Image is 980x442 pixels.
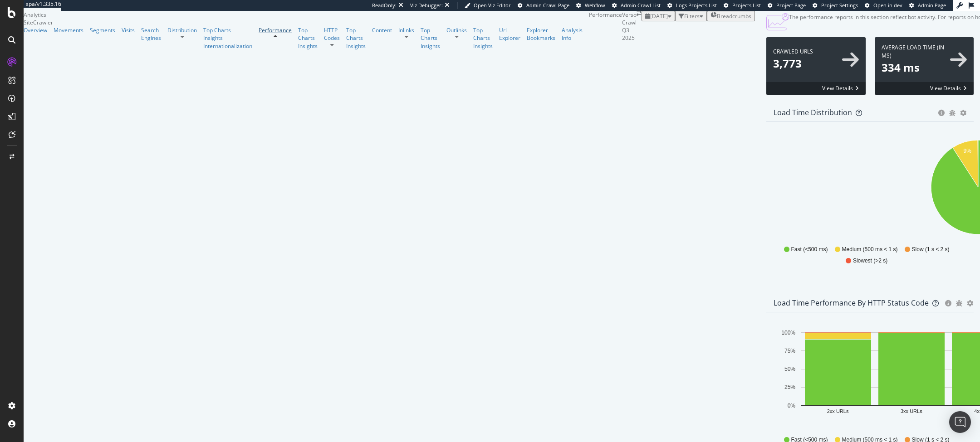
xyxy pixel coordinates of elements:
[949,110,955,116] div: bug
[774,298,929,307] div: Load Time Performance by HTTP Status Code
[967,300,973,306] div: gear
[24,11,589,19] div: Analytics
[956,300,962,306] div: bug
[667,2,717,9] a: Logs Projects List
[621,2,661,9] span: Admin Crawl List
[938,110,945,116] div: circle-info
[788,402,796,408] text: 0%
[474,2,511,9] span: Open Viz Editor
[853,257,887,265] span: Slowest (>2 s)
[675,11,707,21] button: Filters
[259,26,292,34] a: Performance
[676,2,717,9] span: Logs Projects List
[827,408,849,414] text: 2xx URLs
[707,11,755,21] button: Breadcrumbs
[398,26,414,34] a: Inlinks
[527,26,555,42] a: Explorer Bookmarks
[499,26,520,42] a: Url Explorer
[24,19,589,26] div: SiteCrawler
[421,26,440,42] a: Top Charts
[909,2,946,9] a: Admin Page
[54,26,83,34] a: Movements
[346,42,366,50] a: Insights
[960,110,966,116] div: gear
[372,26,392,34] a: Content
[791,246,828,253] span: Fast (<500 ms)
[945,300,951,306] div: circle-info
[203,42,252,50] a: Internationalization
[372,2,397,9] div: ReadOnly:
[203,34,252,42] a: Insights
[612,2,661,9] a: Admin Crawl List
[562,26,583,42] a: Analysis Info
[298,26,318,42] a: Top Charts
[518,2,569,9] a: Admin Crawl Page
[446,26,467,34] a: Outlinks
[298,42,318,50] a: Insights
[465,2,511,9] a: Open Viz Editor
[784,366,795,372] text: 50%
[576,2,605,9] a: Webflow
[410,2,443,9] div: Viz Debugger:
[813,2,858,9] a: Project Settings
[784,384,795,390] text: 25%
[637,11,642,16] div: arrow-right-arrow-left
[949,411,971,433] div: Open Intercom Messenger
[964,148,972,154] text: 9%
[766,13,789,30] img: CjTTJyXI.png
[821,2,858,9] span: Project Settings
[90,26,115,34] a: Segments
[732,2,761,9] span: Projects List
[141,26,161,42] a: Search Engines
[526,2,569,9] span: Admin Crawl Page
[873,2,902,9] span: Open in dev
[768,2,806,9] a: Project Page
[865,2,902,9] a: Open in dev
[642,11,675,21] button: [DATE]
[24,26,47,34] a: Overview
[585,2,605,9] span: Webflow
[784,348,795,354] text: 75%
[912,246,950,253] span: Slow (1 s < 2 s)
[781,329,795,335] text: 100%
[776,2,806,9] span: Project Page
[589,11,622,19] div: Performance
[473,42,493,50] a: Insights
[203,26,252,34] a: Top Charts
[421,42,440,50] a: Insights
[684,12,700,20] div: Filters
[473,26,493,42] a: Top Charts
[324,26,340,42] a: HTTP Codes
[918,2,946,9] span: Admin Page
[717,12,751,20] span: Breadcrumbs
[167,26,197,34] a: Distribution
[346,26,366,42] a: Top Charts
[650,12,668,20] span: 2025 Aug. 6th
[122,26,135,34] a: Visits
[842,246,898,253] span: Medium (500 ms < 1 s)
